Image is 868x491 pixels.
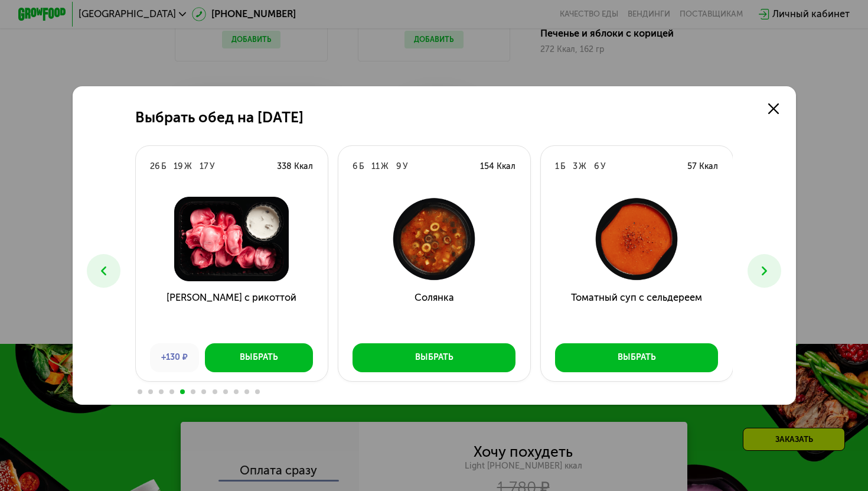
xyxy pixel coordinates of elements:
[353,161,358,173] div: 6
[579,161,586,173] div: Ж
[348,197,520,281] img: Солянка
[200,161,208,173] div: 17
[338,291,530,334] h3: Солянка
[541,291,733,334] h3: Томатный суп с сельдереем
[555,161,559,173] div: 1
[415,352,453,363] div: Выбрать
[594,161,599,173] div: 6
[174,161,183,173] div: 19
[210,161,215,173] div: У
[601,161,606,173] div: У
[135,109,304,126] h2: Выбрать обед на [DATE]
[618,352,656,363] div: Выбрать
[403,161,408,173] div: У
[573,161,577,173] div: 3
[396,161,402,173] div: 9
[555,343,718,372] button: Выбрать
[205,343,313,372] button: Выбрать
[353,343,515,372] button: Выбрать
[371,161,380,173] div: 11
[381,161,389,173] div: Ж
[145,197,318,281] img: Тортеллини с рикоттой
[560,161,566,173] div: Б
[359,161,364,173] div: Б
[687,161,718,173] div: 57 Ккал
[150,343,199,372] div: +130 ₽
[480,161,515,173] div: 154 Ккал
[240,352,278,363] div: Выбрать
[277,161,313,173] div: 338 Ккал
[161,161,167,173] div: Б
[136,291,328,334] h3: [PERSON_NAME] с рикоттой
[184,161,192,173] div: Ж
[150,161,160,173] div: 26
[550,197,723,281] img: Томатный суп с сельдереем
